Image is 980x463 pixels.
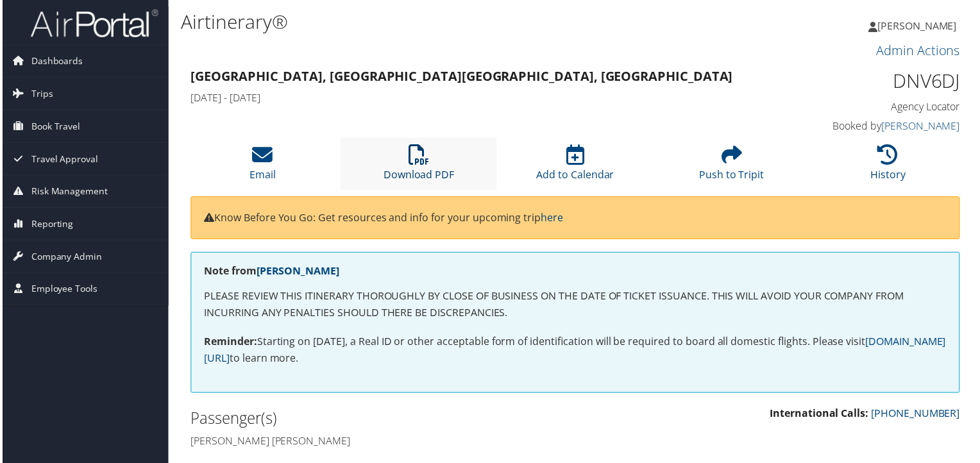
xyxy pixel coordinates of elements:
a: [DOMAIN_NAME][URL] [203,336,949,367]
span: Book Travel [29,111,78,143]
p: PLEASE REVIEW THIS ITINERARY THOROUGHLY BY CLOSE OF BUSINESS ON THE DATE OF TICKET ISSUANCE. THIS... [203,290,949,323]
a: here [541,212,564,226]
a: Add to Calendar [537,152,615,183]
a: Email [248,152,275,183]
a: [PERSON_NAME] [884,119,963,133]
a: History [873,152,908,183]
span: Reporting [29,209,71,241]
img: airportal-logo.png [28,8,156,38]
span: Company Admin [29,242,100,274]
a: Push to Tripit [700,152,766,183]
span: [PERSON_NAME] [880,19,959,33]
h1: DNV6DJ [784,68,963,95]
span: Dashboards [29,46,81,78]
h4: [PERSON_NAME] [PERSON_NAME] [189,436,566,450]
p: Know Before You Go: Get resources and info for your upcoming trip [203,211,949,228]
p: Starting on [DATE], a Real ID or other acceptable form of identification will be required to boar... [203,335,949,368]
a: Admin Actions [879,42,963,60]
strong: Reminder: [203,336,256,350]
h4: Booked by [784,119,963,133]
span: Employee Tools [29,274,96,307]
a: [PERSON_NAME] [255,265,339,279]
span: Travel Approval [29,144,96,176]
a: Download PDF [383,152,454,183]
h4: [DATE] - [DATE] [189,91,765,105]
a: [PERSON_NAME] [871,6,972,45]
h2: Passenger(s) [189,410,566,432]
h4: Agency Locator [784,100,963,114]
span: Risk Management [29,176,106,208]
strong: International Calls: [772,408,871,423]
strong: [GEOGRAPHIC_DATA], [GEOGRAPHIC_DATA] [GEOGRAPHIC_DATA], [GEOGRAPHIC_DATA] [189,68,734,85]
span: Trips [29,78,51,110]
a: [PHONE_NUMBER] [874,408,963,423]
strong: Note from [203,265,339,279]
h1: Airtinerary® [180,8,708,35]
